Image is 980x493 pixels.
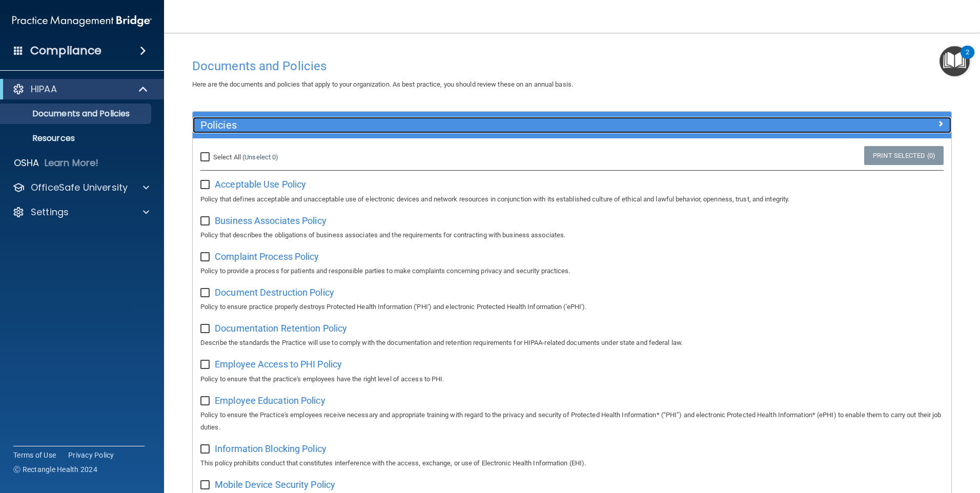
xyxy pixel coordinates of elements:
[30,44,101,58] h4: Compliance
[864,146,944,165] a: Print Selected (0)
[215,215,326,226] span: Business Associates Policy
[200,301,944,313] p: Policy to ensure practice properly destroys Protected Health Information ('PHI') and electronic P...
[200,337,944,349] p: Describe the standards the Practice will use to comply with the documentation and retention requi...
[200,153,212,161] input: Select All (Unselect 0)
[192,80,573,88] span: Here are the documents and policies that apply to your organization. As best practice, you should...
[31,83,57,95] p: HIPAA
[215,323,347,334] span: Documentation Retention Policy
[215,179,306,190] span: Acceptable Use Policy
[803,420,968,461] iframe: Drift Widget Chat Controller
[966,52,969,66] div: 2
[7,133,147,143] p: Resources
[200,119,754,131] h5: Policies
[12,11,152,31] img: PMB logo
[200,193,944,206] p: Policy that defines acceptable and unacceptable use of electronic devices and network resources i...
[13,450,56,460] a: Terms of Use
[215,479,335,490] span: Mobile Device Security Policy
[45,157,99,169] p: Learn More!
[31,206,69,218] p: Settings
[14,157,39,169] p: OSHA
[940,46,970,76] button: Open Resource Center, 2 new notifications
[31,181,128,194] p: OfficeSafe University
[192,59,952,73] h4: Documents and Policies
[200,409,944,434] p: Policy to ensure the Practice's employees receive necessary and appropriate training with regard ...
[200,373,944,385] p: Policy to ensure that the practice's employees have the right level of access to PHI.
[200,229,944,241] p: Policy that describes the obligations of business associates and the requirements for contracting...
[215,287,334,298] span: Document Destruction Policy
[12,83,149,95] a: HIPAA
[215,251,319,262] span: Complaint Process Policy
[68,450,114,460] a: Privacy Policy
[200,265,944,277] p: Policy to provide a process for patients and responsible parties to make complaints concerning pr...
[215,443,326,454] span: Information Blocking Policy
[242,153,278,161] a: (Unselect 0)
[215,359,342,369] span: Employee Access to PHI Policy
[7,109,147,119] p: Documents and Policies
[200,117,944,133] a: Policies
[13,464,97,475] span: Ⓒ Rectangle Health 2024
[213,153,241,161] span: Select All
[12,206,149,218] a: Settings
[12,181,149,194] a: OfficeSafe University
[215,395,325,406] span: Employee Education Policy
[200,457,944,469] p: This policy prohibits conduct that constitutes interference with the access, exchange, or use of ...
